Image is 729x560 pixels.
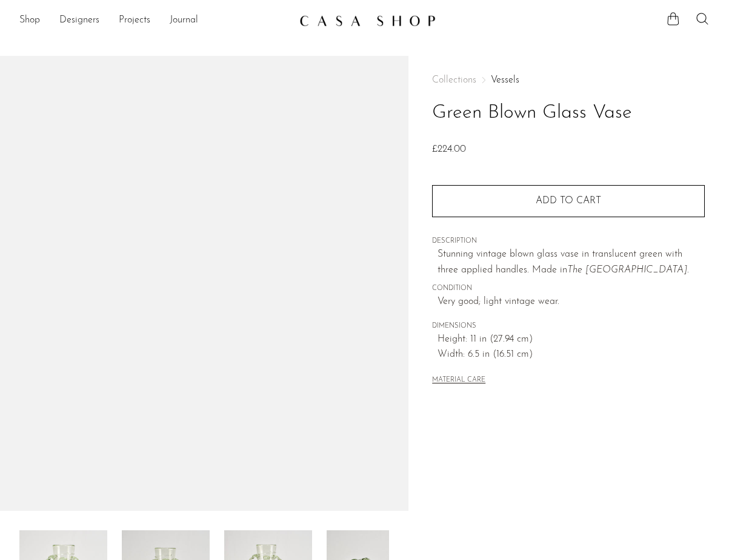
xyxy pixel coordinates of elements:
span: DESCRIPTION [432,236,705,247]
a: Journal [170,13,198,29]
button: MATERIAL CARE [432,376,485,385]
nav: Desktop navigation [19,10,290,31]
a: Shop [19,13,40,29]
ul: NEW HEADER MENU [19,10,290,31]
span: Width: 6.5 in (16.51 cm) [438,347,705,363]
span: DIMENSIONS [432,321,705,332]
h1: Green Blown Glass Vase [432,98,705,129]
a: Projects [119,13,150,29]
nav: Breadcrumbs [432,75,705,85]
span: £224.00 [432,144,466,154]
span: Very good; light vintage wear. [438,294,705,310]
span: CONDITION [432,283,705,294]
span: Height: 11 in (27.94 cm) [438,332,705,348]
span: Add to cart [536,196,601,206]
a: Vessels [491,75,519,85]
span: Collections [432,75,476,85]
button: Add to cart [432,185,705,217]
p: Stunning vintage blown glass vase in translucent green with three applied handles. Made in . [438,247,705,278]
a: Designers [59,13,99,29]
em: The [GEOGRAPHIC_DATA] [567,265,687,275]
